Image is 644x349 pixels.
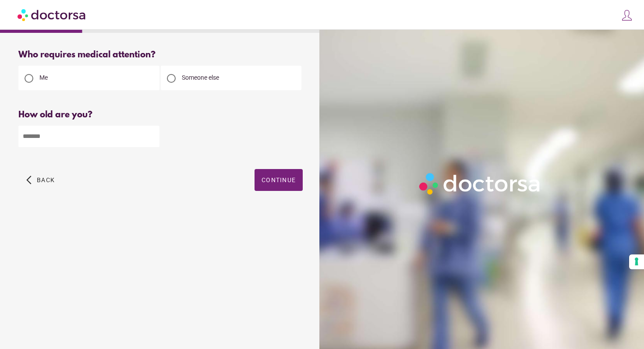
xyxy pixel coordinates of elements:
[621,9,633,21] img: icons8-customer-100.png
[18,50,303,60] div: Who requires medical attention?
[39,74,48,81] span: Me
[37,176,55,183] span: Back
[416,169,545,198] img: Logo-Doctorsa-trans-White-partial-flat.png
[629,254,644,269] button: Your consent preferences for tracking technologies
[18,5,87,25] img: Doctorsa.com
[255,169,303,191] button: Continue
[23,169,58,191] button: arrow_back_ios Back
[18,110,303,120] div: How old are you?
[182,74,219,81] span: Someone else
[262,176,296,183] span: Continue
